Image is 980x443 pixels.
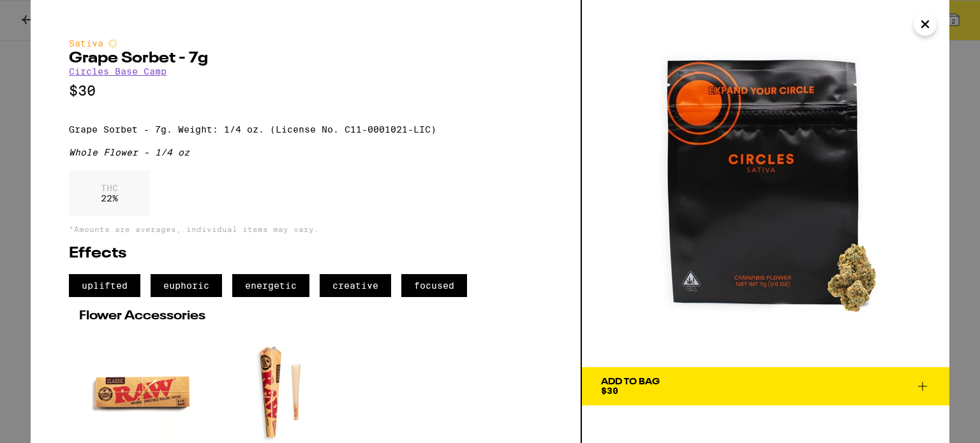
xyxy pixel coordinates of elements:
[69,66,167,76] a: Circles Base Camp
[69,83,542,99] p: $30
[69,274,140,297] span: uplifted
[401,274,467,297] span: focused
[69,225,542,233] p: *Amounts are averages, individual items may vary.
[601,386,618,396] span: $30
[108,38,118,48] img: sativaColor.svg
[8,9,92,19] span: Hi. Need any help?
[79,310,532,323] h2: Flower Accessories
[69,124,542,134] p: Grape Sorbet - 7g. Weight: 1/4 oz. (License No. C11-0001021-LIC)
[232,274,309,297] span: energetic
[914,13,937,36] button: Close
[601,377,660,386] div: Add To Bag
[69,147,542,157] div: Whole Flower - 1/4 oz
[69,170,150,216] div: 22 %
[69,38,542,48] div: Sativa
[69,51,542,66] h2: Grape Sorbet - 7g
[582,367,949,405] button: Add To Bag$30
[69,246,542,261] h2: Effects
[320,274,391,297] span: creative
[151,274,222,297] span: euphoric
[101,183,118,193] p: THC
